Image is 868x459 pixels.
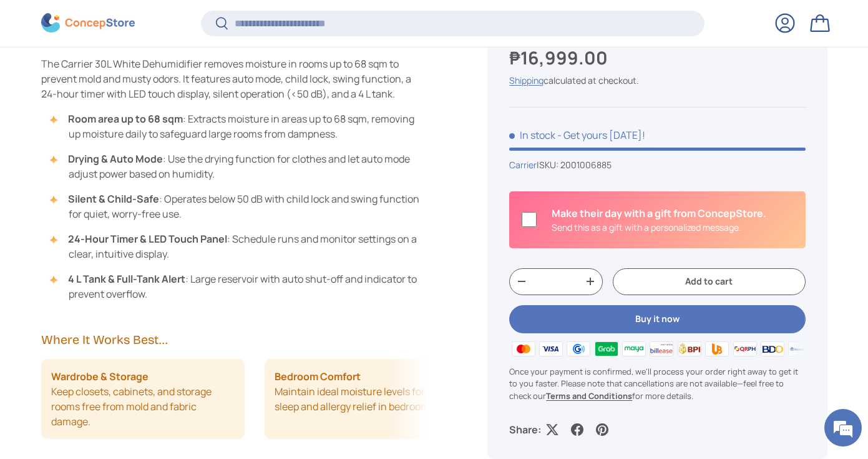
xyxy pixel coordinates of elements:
[51,369,149,384] strong: Wardrobe & Storage
[552,206,766,234] div: Is this a gift?
[54,151,428,181] li: : Use the drying function for clothes and let auto mode adjust power based on humidity.
[509,74,544,86] a: Shipping
[68,272,185,286] strong: 4 L Tank & Full-Tank Alert
[592,340,620,358] img: grabpay
[41,57,411,101] span: The Carrier 30L White Dehumidifier removes moisture in rooms up to 68 sqm to prevent mold and mus...
[68,112,183,126] strong: Room area up to 68 sqm
[205,6,235,36] div: Minimize live chat window
[537,159,612,171] span: |
[41,331,428,349] h2: Where It Works Best...
[41,359,245,439] li: Keep closets, cabinets, and storage rooms free from mold and fabric damage.
[65,70,210,86] div: Chat with us now
[275,369,361,384] strong: Bedroom Comfort
[557,128,645,142] p: - Get yours [DATE]!
[72,145,172,271] span: We're online!
[731,340,758,358] img: qrph
[509,305,805,333] button: Buy it now
[509,74,805,87] div: calculated at checkout.
[41,14,135,33] img: ConcepStore
[54,271,428,301] li: : Large reservoir with auto shut-off and indicator to prevent overflow.
[537,340,565,358] img: visa
[613,268,805,295] button: Add to cart
[509,422,541,437] p: Share:
[522,213,537,228] input: Is this a gift?
[68,152,163,166] strong: Drying & Auto Mode
[565,340,592,358] img: gcash
[703,340,731,358] img: ubp
[54,191,428,221] li: : Operates below 50 dB with child lock and swing function for quiet, worry-free use.
[620,340,648,358] img: maya
[539,159,558,171] span: SKU:
[509,340,537,358] img: master
[68,232,227,246] strong: 24-Hour Timer & LED Touch Panel
[509,159,537,171] a: Carrier
[54,111,428,141] li: : Extracts moisture in areas up to 68 sqm, removing up moisture daily to safeguard large rooms fr...
[786,340,814,358] img: metrobank
[546,390,632,401] a: Terms and Conditions
[759,340,786,358] img: bdo
[509,46,611,70] strong: ₱16,999.00
[648,340,675,358] img: billease
[6,317,238,361] textarea: Type your message and hit 'Enter'
[54,231,428,261] li: : Schedule runs and monitor settings on a clear, intuitive display.
[68,192,159,206] strong: Silent & Child-Safe
[509,366,805,403] p: Once your payment is confirmed, we'll process your order right away to get it to you faster. Plea...
[560,159,612,171] span: 2001006885
[676,340,703,358] img: bpi
[509,128,555,142] span: In stock
[265,359,469,439] li: Maintain ideal moisture levels for better sleep and allergy relief in bedrooms.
